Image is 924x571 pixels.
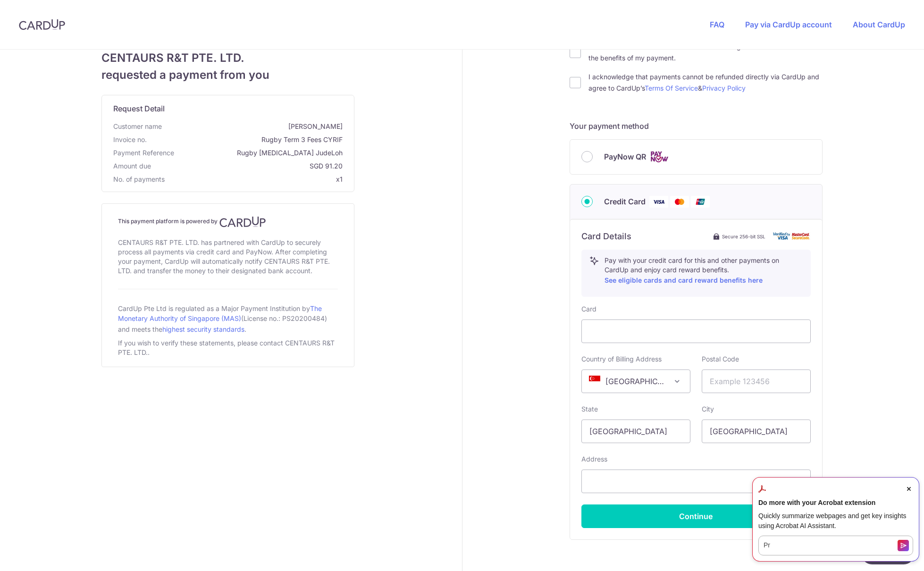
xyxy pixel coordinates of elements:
[691,196,710,208] img: Union Pay
[219,216,266,227] img: CardUp
[113,161,151,171] span: Amount due
[101,50,354,67] span: CENTAURS R&T PTE. LTD.
[581,504,811,528] button: Continue
[113,149,174,157] span: translation missing: en.payment_reference
[650,151,669,163] img: Cards logo
[118,216,338,227] h4: This payment platform is powered by
[649,196,668,208] img: Visa
[605,276,763,284] a: See eligible cards and card reward benefits here
[604,196,646,207] span: Credit Card
[118,301,338,336] div: CardUp Pte Ltd is regulated as a Major Payment Institution by (License no.: PS20200484) and meets...
[101,67,354,84] span: requested a payment from you
[581,304,596,314] label: Card
[581,369,690,393] span: Singapore
[113,135,147,144] span: Invoice no.
[710,20,724,29] a: FAQ
[581,454,607,464] label: Address
[336,175,343,183] span: x1
[113,104,165,113] span: translation missing: en.request_detail
[670,196,689,208] img: Mastercard
[570,120,823,132] h5: Your payment method
[113,175,165,184] span: No. of payments
[581,404,598,414] label: State
[178,148,343,158] span: Rugby [MEDICAL_DATA] JudeLoh
[589,326,803,337] iframe: Secure card payment input frame
[702,84,746,92] a: Privacy Policy
[588,41,823,64] label: I would like to receive more information that will guide me how to maximize the benefits of my pa...
[118,236,338,277] div: CENTAURS R&T PTE. LTD. has partnered with CardUp to securely process all payments via credit card...
[853,20,905,29] a: About CardUp
[581,231,631,242] h6: Card Details
[21,7,41,15] span: Help
[113,122,162,131] span: Customer name
[702,404,714,414] label: City
[702,369,811,393] input: Example 123456
[581,354,662,364] label: Country of Billing Address
[162,325,244,333] a: highest security standards
[604,151,646,162] span: PayNow QR
[582,370,690,393] span: Singapore
[151,135,343,144] span: Rugby Term 3 Fees CYRIF
[645,84,698,92] a: Terms Of Service
[745,20,832,29] a: Pay via CardUp account
[19,19,65,30] img: CardUp
[605,256,803,286] p: Pay with your credit card for this and other payments on CardUp and enjoy card reward benefits.
[581,151,811,163] div: PayNow QR Cards logo
[118,336,338,359] div: If you wish to verify these statements, please contact CENTAURS R&T PTE. LTD..
[166,122,343,131] span: [PERSON_NAME]
[155,161,343,171] span: SGD 91.20
[722,233,765,240] span: Secure 256-bit SSL
[588,71,823,94] label: I acknowledge that payments cannot be refunded directly via CardUp and agree to CardUp’s &
[581,196,811,208] div: Credit Card Visa Mastercard Union Pay
[773,232,811,240] img: card secure
[702,354,739,364] label: Postal Code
